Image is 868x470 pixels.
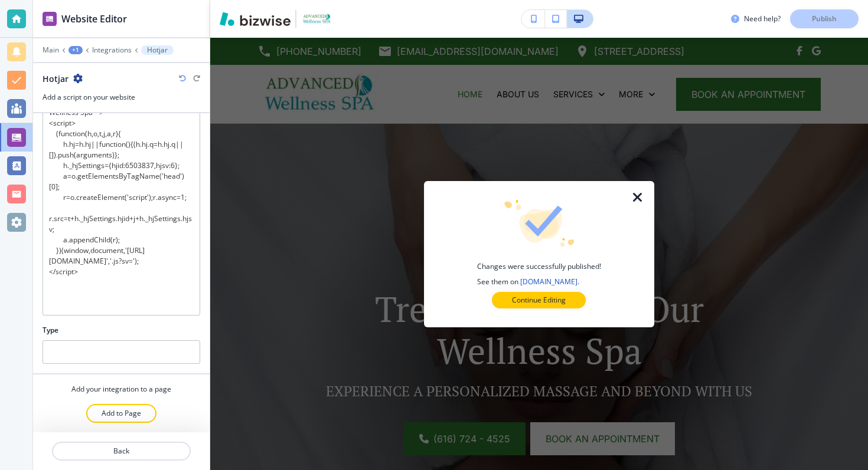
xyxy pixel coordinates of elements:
[43,46,59,54] button: Main
[492,292,586,308] button: Continue Editing
[744,14,781,24] h3: Need help?
[520,277,577,287] a: [DOMAIN_NAME]
[71,384,171,395] h4: Add your integration to a page
[301,12,333,25] img: Your Logo
[92,46,132,54] button: Integrations
[477,261,601,287] h4: Changes were successfully published! See them on .
[52,442,191,461] button: Back
[86,404,156,423] button: Add to Page
[141,45,174,55] button: Hotjar
[102,408,141,419] p: Add to Page
[147,46,168,54] p: Hotjar
[43,92,200,103] h3: Add a script on your website
[220,12,291,26] img: Bizwise Logo
[503,200,575,247] img: icon
[61,12,127,26] h2: Website Editor
[53,446,190,456] p: Back
[43,90,200,315] textarea: <!-- Hotjar Tracking Code for Advanced Wellness Spa --> <script> (function(h,o,t,j,a,r){ h.hj=h.h...
[512,295,566,305] p: Continue Editing
[43,73,68,85] h2: Hotjar
[43,12,57,26] img: editor icon
[43,325,58,336] h2: Type
[68,46,83,54] button: +1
